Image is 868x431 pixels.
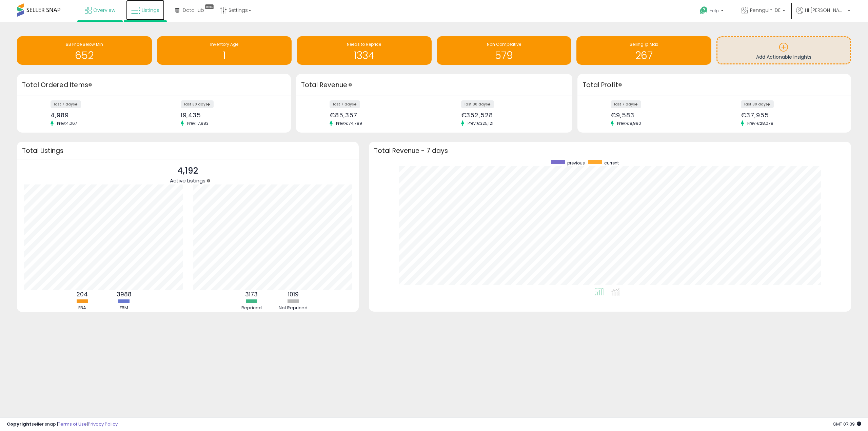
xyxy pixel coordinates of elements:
[440,50,568,61] h1: 579
[231,305,272,311] div: Repriced
[630,41,658,47] span: Selling @ Max
[93,7,115,14] span: Overview
[17,36,152,65] a: BB Price Below Min 652
[461,100,494,108] label: last 30 days
[205,178,212,184] div: Tooltip anchor
[604,160,619,166] span: current
[22,80,286,90] h3: Total Ordered Items
[756,54,811,60] span: Add Actionable Insights
[142,7,159,14] span: Listings
[374,148,846,153] h3: Total Revenue - 7 days
[567,160,585,166] span: previous
[464,120,497,126] span: Prev: €325,121
[805,7,846,14] span: Hi [PERSON_NAME]
[437,36,572,65] a: Non Competitive 579
[330,112,429,119] div: €85,357
[181,112,279,119] div: 19,435
[694,1,730,22] a: Help
[583,80,846,90] h3: Total Profit
[301,80,567,90] h3: Total Revenue
[333,120,366,126] span: Prev: €74,789
[614,120,645,126] span: Prev: €8,990
[288,290,299,298] b: 1019
[20,50,149,61] h1: 652
[750,7,781,14] span: Pennguin-DE
[580,50,708,61] h1: 267
[611,100,641,108] label: last 7 days
[487,41,521,47] span: Non Competitive
[51,112,149,119] div: 4,989
[181,100,214,108] label: last 30 days
[717,37,850,63] a: Add Actionable Insights
[54,120,81,126] span: Prev: 4,067
[184,120,212,126] span: Prev: 17,983
[245,290,258,298] b: 3173
[741,100,774,108] label: last 30 days
[203,3,215,10] div: Tooltip anchor
[347,41,381,47] span: Needs to Reprice
[330,100,360,108] label: last 7 days
[51,100,81,108] label: last 7 days
[160,50,289,61] h1: 1
[297,36,432,65] a: Needs to Reprice 1334
[183,7,204,14] span: DataHub
[796,7,850,22] a: Hi [PERSON_NAME]
[300,50,428,61] h1: 1334
[170,177,205,184] span: Active Listings
[273,305,314,311] div: Not Repriced
[617,82,623,88] div: Tooltip anchor
[66,41,103,47] span: BB Price Below Min
[699,6,708,15] i: Get Help
[170,164,205,177] p: 4,192
[77,290,88,298] b: 204
[22,148,354,153] h3: Total Listings
[210,41,238,47] span: Inventory Age
[157,36,292,65] a: Inventory Age 1
[87,82,93,88] div: Tooltip anchor
[347,82,353,88] div: Tooltip anchor
[741,112,839,119] div: €37,955
[117,290,132,298] b: 3988
[576,36,711,65] a: Selling @ Max 267
[611,112,709,119] div: €9,583
[710,8,719,14] span: Help
[461,112,560,119] div: €352,528
[62,305,103,311] div: FBA
[104,305,144,311] div: FBM
[744,120,777,126] span: Prev: €28,078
